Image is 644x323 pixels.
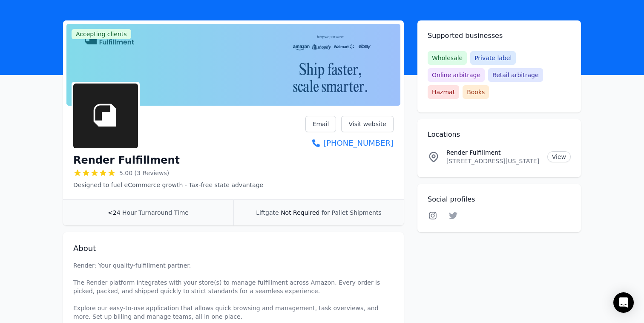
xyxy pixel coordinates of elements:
div: Open Intercom Messenger [613,292,634,313]
span: Hour Turnaround Time [122,209,189,216]
span: Private label [470,51,516,65]
a: View [547,151,571,162]
span: Liftgate [256,209,279,216]
h2: About [73,242,394,254]
span: Not Required [281,209,319,216]
p: Designed to fuel eCommerce growth - Tax-free state advantage [73,181,263,189]
h2: Social profiles [428,194,571,205]
h2: Locations [428,130,571,140]
a: [PHONE_NUMBER] [305,137,394,149]
span: Retail arbitrage [488,68,543,82]
span: Online arbitrage [428,68,485,82]
span: 5.00 (3 Reviews) [119,169,169,177]
h1: Render Fulfillment [73,153,180,167]
img: Render Fulfillment [73,84,138,148]
h2: Supported businesses [428,31,571,41]
a: Email [305,116,336,132]
span: Books [463,85,489,99]
span: <24 [108,209,121,216]
span: Hazmat [428,85,459,99]
span: Accepting clients [72,29,131,39]
p: [STREET_ADDRESS][US_STATE] [446,157,540,165]
a: Visit website [341,116,394,132]
p: Render Fulfillment [446,148,540,157]
span: for Pallet Shipments [322,209,382,216]
span: Wholesale [428,51,467,65]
